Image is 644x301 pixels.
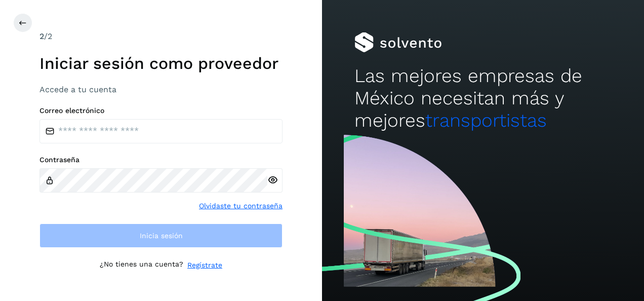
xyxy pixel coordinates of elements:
[199,201,283,211] a: Olvidaste tu contraseña
[39,54,283,73] h1: Iniciar sesión como proveedor
[100,260,183,271] p: ¿No tienes una cuenta?
[39,106,283,115] label: Correo electrónico
[39,85,283,94] h3: Accede a tu cuenta
[39,30,283,43] div: /2
[39,156,283,164] label: Contraseña
[187,260,222,271] a: Regístrate
[39,223,283,248] button: Inicia sesión
[140,232,183,239] span: Inicia sesión
[39,31,44,41] span: 2
[354,65,612,132] h2: Las mejores empresas de México necesitan más y mejores
[425,109,547,131] span: transportistas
